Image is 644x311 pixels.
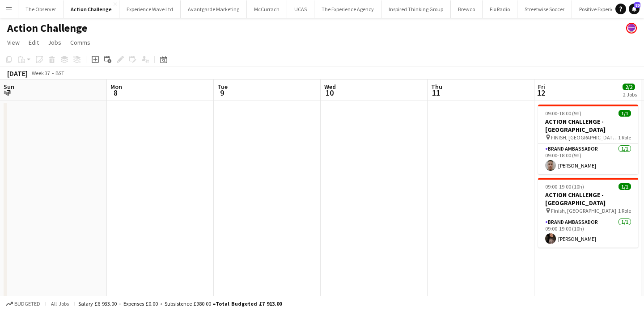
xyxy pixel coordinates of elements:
[538,191,638,207] h3: ACTION CHALLENGE - [GEOGRAPHIC_DATA]
[67,37,94,48] a: Comms
[538,178,638,248] app-job-card: 09:00-19:00 (10h)1/1ACTION CHALLENGE - [GEOGRAPHIC_DATA] Finish, [GEOGRAPHIC_DATA]1 RoleBrand Amb...
[2,88,14,98] span: 7
[7,69,28,78] div: [DATE]
[618,134,631,141] span: 1 Role
[619,183,631,190] span: 1/1
[64,0,119,18] button: Action Challenge
[70,38,90,46] span: Comms
[538,217,638,248] app-card-role: Brand Ambassador1/109:00-19:00 (10h)[PERSON_NAME]
[629,4,640,14] a: 89
[618,207,631,214] span: 1 Role
[247,0,287,18] button: McCurrach
[545,183,584,190] span: 09:00-19:00 (10h)
[216,88,228,98] span: 9
[381,0,451,18] button: Inspired Thinking Group
[44,37,65,48] a: Jobs
[634,2,640,8] span: 89
[25,37,42,48] a: Edit
[538,105,638,174] app-job-card: 09:00-18:00 (9h)1/1ACTION CHALLENGE - [GEOGRAPHIC_DATA] FINISH, [GEOGRAPHIC_DATA][PERSON_NAME], [...
[18,0,64,18] button: The Observer
[451,0,483,18] button: Brewco
[7,38,20,46] span: View
[216,300,282,307] span: Total Budgeted £7 913.00
[323,88,336,98] span: 10
[30,70,52,76] span: Week 37
[29,38,39,46] span: Edit
[623,91,637,98] div: 2 Jobs
[4,299,42,309] button: Budgeted
[551,207,616,214] span: Finish, [GEOGRAPHIC_DATA]
[572,0,630,18] button: Positive Experience
[7,21,87,35] h1: Action Challenge
[14,301,40,307] span: Budgeted
[545,110,581,117] span: 09:00-18:00 (9h)
[517,0,572,18] button: Streetwise Soccer
[431,83,442,91] span: Thu
[181,0,247,18] button: Avantgarde Marketing
[551,134,618,141] span: FINISH, [GEOGRAPHIC_DATA][PERSON_NAME], [GEOGRAPHIC_DATA]
[109,88,122,98] span: 8
[623,84,635,90] span: 2/2
[78,300,282,307] div: Salary £6 933.00 + Expenses £0.00 + Subsistence £980.00 =
[4,83,14,91] span: Sun
[4,37,23,48] a: View
[217,83,228,91] span: Tue
[314,0,381,18] button: The Experience Agency
[538,118,638,134] h3: ACTION CHALLENGE - [GEOGRAPHIC_DATA]
[626,23,637,34] app-user-avatar: Florence Watkinson
[619,110,631,117] span: 1/1
[483,0,517,18] button: Fix Radio
[538,144,638,174] app-card-role: Brand Ambassador1/109:00-18:00 (9h)[PERSON_NAME]
[287,0,314,18] button: UCAS
[537,88,545,98] span: 12
[324,83,336,91] span: Wed
[55,70,64,76] div: BST
[119,0,181,18] button: Experience Wave Ltd
[110,83,122,91] span: Mon
[430,88,442,98] span: 11
[49,300,71,307] span: All jobs
[538,83,545,91] span: Fri
[48,38,61,46] span: Jobs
